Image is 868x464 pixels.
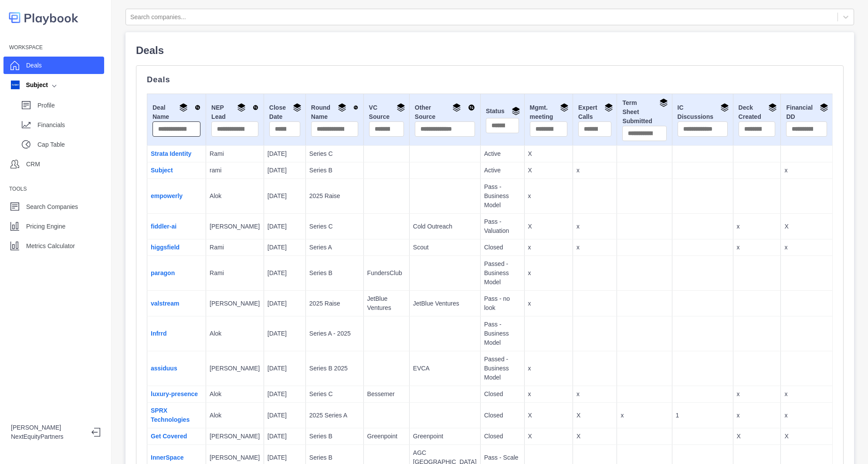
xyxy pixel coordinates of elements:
p: Deals [147,76,833,83]
p: Alok [210,390,260,399]
div: Round Name [311,103,358,121]
img: Sort [468,103,475,112]
img: Group By [338,103,346,112]
p: Pass - no look [484,294,521,313]
p: 2025 Series A [309,411,360,420]
img: logo-colored [9,9,78,27]
img: Group By [397,103,405,112]
p: X [528,432,569,441]
p: Search Companies [26,202,78,212]
a: Get Covered [151,433,187,440]
p: 2025 Raise [309,192,360,201]
p: [DATE] [268,411,302,420]
p: Alok [210,411,260,420]
div: Deal Name [153,103,200,121]
p: Series C [309,390,360,399]
p: x [528,269,569,278]
p: [PERSON_NAME] [11,423,85,432]
img: Group By [604,103,613,112]
p: Series C [309,149,360,158]
p: Scout [413,243,477,252]
p: x [784,243,829,252]
p: Pass - Business Model [484,182,521,210]
p: Cap Table [37,140,104,149]
p: Series C [309,222,360,231]
div: Financial DD [786,103,827,121]
p: Pass - Scale [484,453,521,462]
p: [DATE] [268,299,302,308]
p: x [576,243,613,252]
p: rami [210,166,260,175]
p: Passed - Business Model [484,355,521,382]
p: [DATE] [268,453,302,462]
div: Expert Calls [578,103,611,121]
p: X [576,411,613,420]
p: JetBlue Ventures [367,294,406,313]
img: Group By [720,103,729,112]
p: [DATE] [268,149,302,158]
p: Series B [309,432,360,441]
p: x [528,364,569,373]
p: Profile [37,101,104,110]
p: Series A - 2025 [309,329,360,338]
img: Group By [659,98,668,107]
p: Closed [484,243,521,252]
p: x [576,222,613,231]
p: FundersClub [367,269,406,278]
p: [PERSON_NAME] [210,432,260,441]
img: Group By [293,103,302,112]
a: assiduus [151,365,177,372]
p: [DATE] [268,243,302,252]
p: Series B [309,453,360,462]
a: SPRX Technologies [151,407,190,423]
p: X [737,432,777,441]
p: x [528,390,569,399]
a: empowerly [151,192,183,199]
div: Close Date [269,103,300,121]
p: Greenpoint [367,432,406,441]
p: CRM [26,160,40,169]
div: NEP Lead [211,103,258,121]
p: x [784,166,829,175]
p: Series B [309,166,360,175]
p: [DATE] [268,432,302,441]
a: higgsfield [151,244,180,251]
p: X [576,432,613,441]
p: [PERSON_NAME] [210,364,260,373]
p: Active [484,166,521,175]
p: Alok [210,192,260,201]
div: IC Discussions [678,103,728,121]
p: [PERSON_NAME] [210,299,260,308]
p: EVCA [413,364,477,373]
p: x [576,390,613,399]
p: Passed - Business Model [484,259,521,287]
p: x [528,299,569,308]
p: x [737,390,777,399]
a: luxury-presence [151,390,198,397]
p: Bessemer [367,390,406,399]
div: Mgmt. meeting [530,103,567,121]
div: Other Source [415,103,475,121]
p: Series B 2025 [309,364,360,373]
p: x [737,411,777,420]
img: Sort [195,103,200,112]
p: [DATE] [268,192,302,201]
img: company image [11,81,20,89]
p: X [528,166,569,175]
a: InnerSpace [151,454,183,461]
p: X [528,222,569,231]
p: Series A [309,243,360,252]
p: x [528,192,569,201]
p: [PERSON_NAME] [210,222,260,231]
p: [DATE] [268,269,302,278]
p: X [784,432,829,441]
p: Rami [210,149,260,158]
p: x [576,166,613,175]
p: Greenpoint [413,432,477,441]
p: Series B [309,269,360,278]
p: 2025 Raise [309,299,360,308]
img: Group By [452,103,461,112]
p: x [620,411,668,420]
p: Rami [210,269,260,278]
p: NextEquityPartners [11,432,85,441]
